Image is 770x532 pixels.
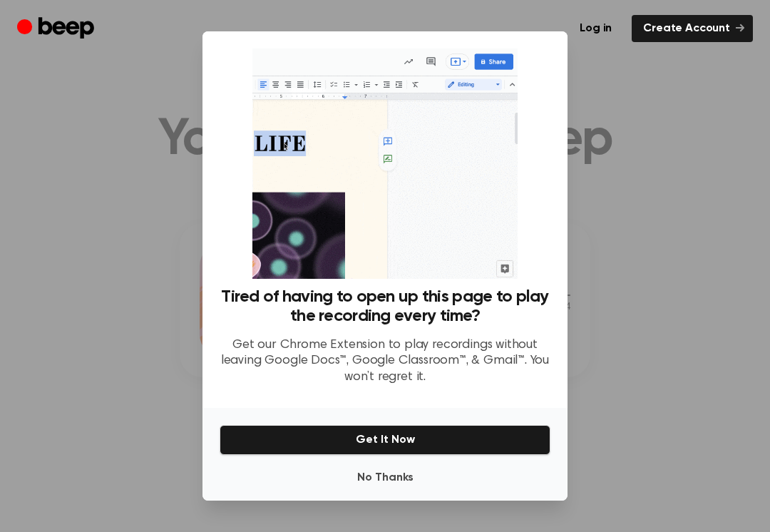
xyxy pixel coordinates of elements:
[17,15,98,43] a: Beep
[632,15,753,42] a: Create Account
[568,15,623,42] a: Log in
[220,464,550,492] button: No Thanks
[220,425,550,455] button: Get It Now
[220,287,550,326] h3: Tired of having to open up this page to play the recording every time?
[220,337,550,386] p: Get our Chrome Extension to play recordings without leaving Google Docs™, Google Classroom™, & Gm...
[252,48,517,279] img: Beep extension in action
